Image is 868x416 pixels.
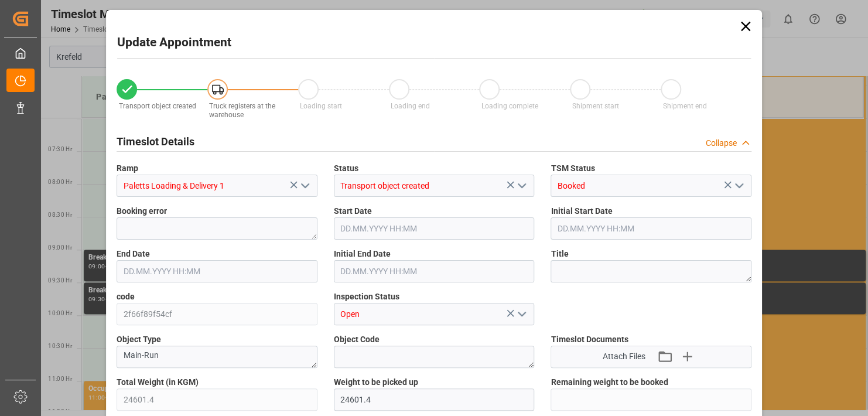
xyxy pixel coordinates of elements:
input: Type to search/select [117,175,317,197]
span: Truck registers at the warehouse [209,102,275,119]
input: DD.MM.YYYY HH:MM [334,217,535,240]
div: Collapse [706,137,737,149]
button: open menu [729,177,747,195]
input: DD.MM.YYYY HH:MM [117,260,317,282]
textarea: Main-Run [117,346,317,368]
span: Object Code [334,333,380,346]
span: TSM Status [551,162,594,175]
span: Total Weight (in KGM) [117,376,199,388]
span: Status [334,162,358,175]
input: DD.MM.YYYY HH:MM [334,260,535,282]
span: Title [551,248,568,260]
span: Initial Start Date [551,205,612,217]
h2: Timeslot Details [117,134,194,149]
span: Shipment start [572,102,619,110]
span: Booking error [117,205,167,217]
span: Transport object created [119,102,196,110]
span: Timeslot Documents [551,333,628,346]
h2: Update Appointment [117,33,231,52]
span: Object Type [117,333,161,346]
span: End Date [117,248,150,260]
span: Start Date [334,205,372,217]
span: Remaining weight to be booked [551,376,668,388]
span: Attach Files [603,350,645,363]
span: Initial End Date [334,248,391,260]
button: open menu [512,177,530,195]
span: Loading start [300,102,342,110]
span: Weight to be picked up [334,376,418,388]
button: open menu [512,305,530,323]
span: Inspection Status [334,291,399,303]
input: DD.MM.YYYY HH:MM [551,217,751,240]
span: code [117,291,135,303]
button: open menu [295,177,313,195]
input: Type to search/select [334,175,535,197]
span: Loading complete [481,102,538,110]
span: Loading end [391,102,430,110]
span: Ramp [117,162,138,175]
span: Shipment end [663,102,707,110]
